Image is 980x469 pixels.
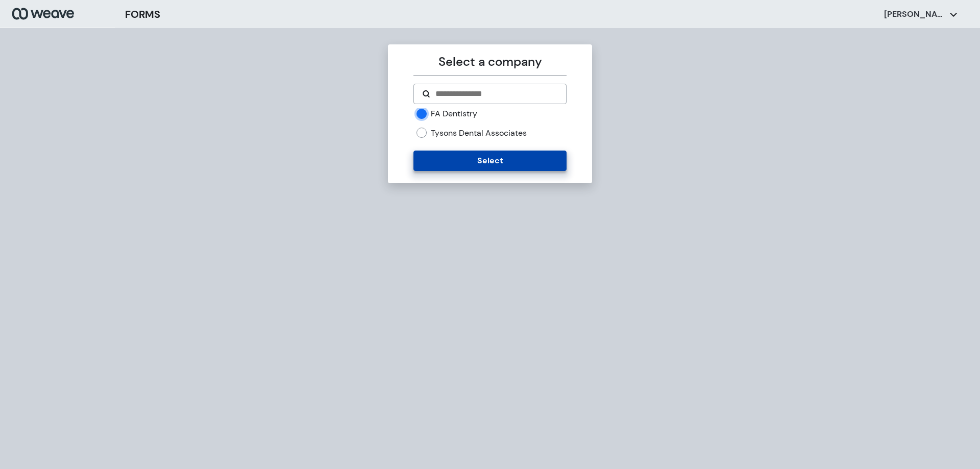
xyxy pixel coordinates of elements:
[434,88,557,100] input: Search
[413,151,566,171] button: Select
[884,9,945,20] p: [PERSON_NAME]
[125,7,160,22] h3: FORMS
[413,53,566,71] p: Select a company
[431,128,527,139] label: Tysons Dental Associates
[431,108,477,119] label: FA Dentistry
